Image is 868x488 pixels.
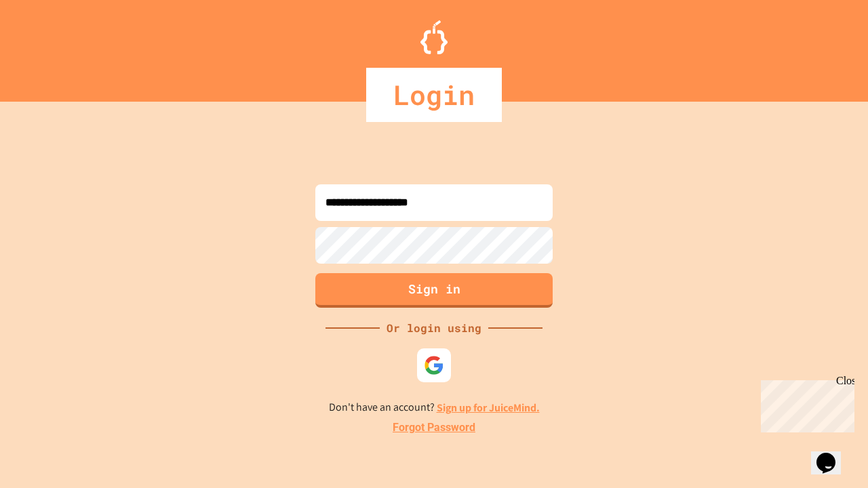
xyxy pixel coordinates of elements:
button: Sign in [315,273,553,308]
a: Forgot Password [393,420,475,436]
iframe: chat widget [811,434,854,474]
img: google-icon.svg [424,355,444,375]
iframe: chat widget [755,375,854,432]
div: Chat with us now!Close [5,5,94,86]
img: Logo.svg [420,20,448,54]
a: Sign up for JuiceMind. [437,401,540,415]
p: Don't have an account? [329,399,540,416]
div: Or login using [380,320,488,336]
div: Login [366,68,502,122]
